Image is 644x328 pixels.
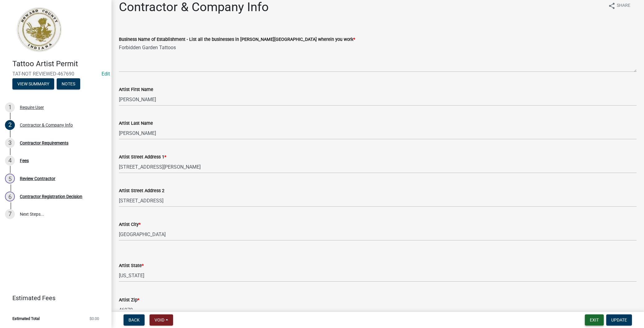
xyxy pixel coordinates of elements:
span: TAT-NOT REVIEWED-467690 [12,71,99,77]
span: Back [128,317,140,322]
label: Artist Street Address 1 [119,155,166,159]
button: Void [150,314,173,326]
label: Business Name of Establishment - List all the businesses in [PERSON_NAME][GEOGRAPHIC_DATA] wherei... [119,37,355,42]
div: Require User [20,105,44,110]
button: Update [606,314,632,326]
label: Artist Zip [119,298,139,302]
span: Update [611,317,627,322]
button: View Summary [12,78,54,89]
h4: Tattoo Artist Permit [12,59,107,68]
div: Contractor Registration Decision [20,194,82,199]
div: 1 [5,102,15,112]
div: 2 [5,120,15,130]
span: Share [617,2,630,10]
span: $0.00 [89,317,99,321]
div: 4 [5,156,15,166]
button: Notes [57,78,80,89]
div: 5 [5,174,15,183]
i: share [608,2,616,10]
button: Exit [585,314,604,326]
div: Fees [20,158,29,163]
wm-modal-confirm: Summary [12,82,54,87]
div: Review Contractor [20,176,55,181]
label: Artist Last Name [119,121,153,126]
span: Estimated Total [12,317,40,321]
wm-modal-confirm: Edit Application Number [102,71,110,77]
button: Back [124,314,145,326]
label: Artist Street Address 2 [119,189,164,193]
label: Artist State [119,264,144,268]
div: 3 [5,138,15,148]
a: Edit [102,71,110,77]
a: Estimated Fees [5,292,102,304]
div: Contractor & Company Info [20,123,73,127]
label: Artist First Name [119,88,153,92]
label: Artist City [119,222,141,227]
div: Contractor Requirements [20,141,68,145]
div: 6 [5,192,15,201]
div: 7 [5,209,15,219]
wm-modal-confirm: Notes [57,82,80,87]
img: Howard County, Indiana [12,6,65,53]
span: Void [154,317,164,322]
